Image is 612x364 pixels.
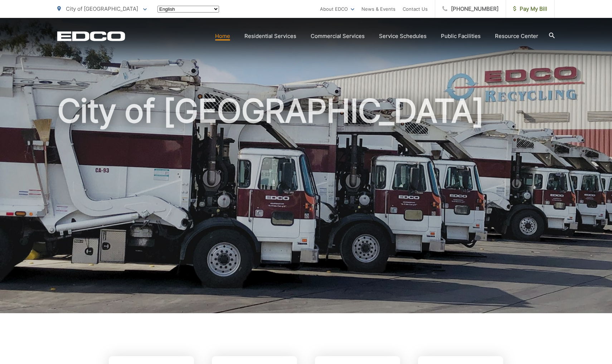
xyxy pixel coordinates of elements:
a: Resource Center [495,32,538,40]
a: Commercial Services [311,32,365,40]
a: Residential Services [244,32,296,40]
a: Service Schedules [379,32,427,40]
a: Contact Us [403,5,428,13]
a: News & Events [361,5,395,13]
select: Select a language [157,6,219,13]
a: EDCD logo. Return to the homepage. [57,31,125,41]
h1: City of [GEOGRAPHIC_DATA] [57,93,555,320]
a: About EDCO [320,5,354,13]
span: City of [GEOGRAPHIC_DATA] [66,5,138,12]
span: Pay My Bill [513,5,547,13]
a: Public Facilities [441,32,481,40]
a: Home [215,32,230,40]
